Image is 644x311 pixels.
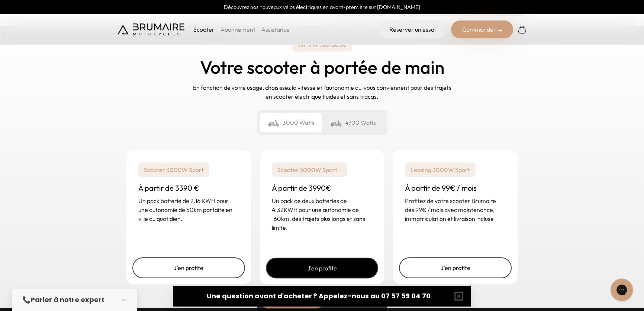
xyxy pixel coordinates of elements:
[607,276,637,304] iframe: Gorgias live chat messenger
[138,162,209,177] p: Scooter 3000W Sport
[132,257,245,278] a: J'en profite
[193,25,215,34] p: Scooter
[192,83,452,101] p: En fonction de votre usage, choisissez la vitesse et l'autonomie qui vous conviennent pour des tr...
[322,113,384,132] div: 4700 Watts
[451,20,513,38] div: Commander
[405,196,506,223] p: Profitez de votre scooter Brumaire dès 99€ / mois avec maintenance, immatriculation et livraison ...
[272,196,373,232] p: Un pack de deux batteries de 4.32KWH pour une autonomie de 160km, des trajets plus longs et sans ...
[261,26,290,33] a: Assistance
[399,257,512,278] a: J'en profite
[266,257,379,278] a: J'en profite
[200,57,444,77] h2: Votre scooter à portée de main
[405,183,506,193] h3: À partir de 99€ / mois
[378,20,447,38] a: Réserver un essai
[260,113,322,132] div: 3000 Watts
[272,183,373,193] h3: À partir de 3990€
[117,23,184,35] img: Brumaire Motocycles
[498,28,502,33] img: right-arrow-2.png
[272,162,347,177] p: Scooter 3000W Sport +
[220,26,255,33] a: Abonnement
[518,25,527,34] img: Panier
[138,196,239,223] p: Un pack batterie de 2.16 KWH pour une autonomie de 50km parfaite en ville au quotidien.
[405,162,476,177] p: Leasing 3000W Sport
[138,183,239,193] h3: À partir de 3390 €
